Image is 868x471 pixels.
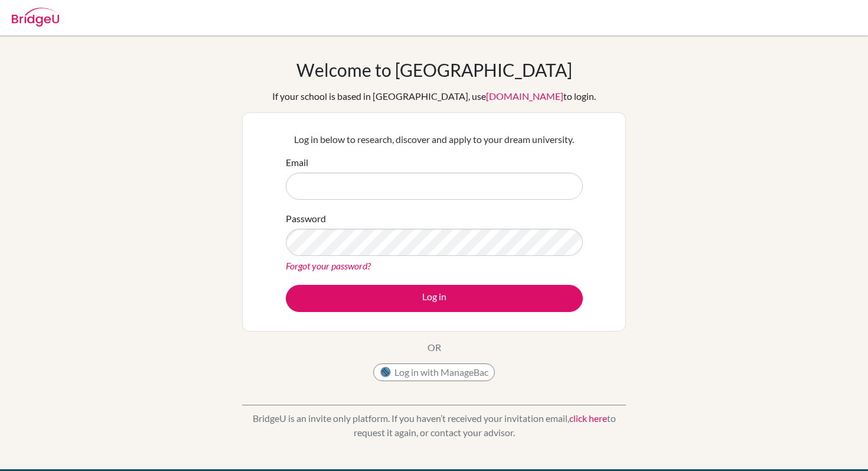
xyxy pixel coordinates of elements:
button: Log in [286,285,583,312]
div: If your school is based in [GEOGRAPHIC_DATA], use to login. [272,89,596,103]
img: Bridge-U [12,8,59,27]
button: Log in with ManageBac [373,363,495,381]
label: Password [286,212,326,226]
a: [DOMAIN_NAME] [486,90,563,102]
h1: Welcome to [GEOGRAPHIC_DATA] [296,59,572,80]
p: Log in below to research, discover and apply to your dream university. [286,132,583,147]
a: Forgot your password? [286,260,371,271]
p: BridgeU is an invite only platform. If you haven’t received your invitation email, to request it ... [242,411,626,440]
label: Email [286,155,308,170]
a: click here [569,412,607,424]
p: OR [428,340,441,355]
